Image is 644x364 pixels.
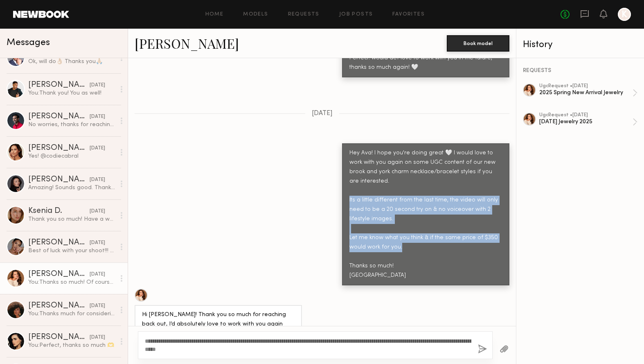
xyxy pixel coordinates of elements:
[28,215,115,223] div: Thank you so much! Have a wonderful day!
[90,334,105,341] div: [DATE]
[28,176,90,184] div: [PERSON_NAME]
[90,302,105,310] div: [DATE]
[339,12,373,17] a: Job Posts
[312,110,333,117] span: [DATE]
[142,310,295,339] div: Hi [PERSON_NAME]! Thank you so much for reaching back out, I’d absolutely love to work with you a...
[539,118,633,126] div: [DATE] Jewelry 2025
[90,81,105,89] div: [DATE]
[288,12,320,17] a: Requests
[539,84,633,89] div: ugc Request • [DATE]
[90,239,105,247] div: [DATE]
[349,54,502,72] div: Perfect! would def love to work with you in the future, thanks so much again! 🤍
[539,89,633,97] div: 2025 Spring New Arrival Jewelry
[7,38,50,47] span: Messages
[28,302,90,310] div: [PERSON_NAME]
[28,144,90,152] div: [PERSON_NAME]
[28,239,90,247] div: [PERSON_NAME]
[447,35,509,52] button: Book model
[539,84,637,102] a: ugcRequest •[DATE]2025 Spring New Arrival Jewelry
[618,8,631,21] a: K
[28,121,115,129] div: No worries, thanks for reaching out [PERSON_NAME]
[28,58,115,66] div: Ok, will do👌🏼 Thanks you🙏🏼
[28,81,90,89] div: [PERSON_NAME]
[205,12,224,17] a: Home
[28,89,115,97] div: You: Thank you! You as well!
[28,184,115,192] div: Amazing! Sounds good. Thank you
[523,40,637,50] div: History
[447,39,509,46] a: Book model
[28,152,115,160] div: Yes! @codiecabral
[90,145,105,152] div: [DATE]
[28,207,90,215] div: Ksenia D.
[90,113,105,121] div: [DATE]
[392,12,425,17] a: Favorites
[349,149,502,280] div: Hey Ava! I hope you're doing great 🤍 I would love to work with you again on some UGC content of o...
[28,341,115,349] div: You: Perfect, thanks so much 🫶
[28,278,115,286] div: You: Thanks so much! Of course 💖
[28,113,90,121] div: [PERSON_NAME]
[90,208,105,215] div: [DATE]
[539,113,637,131] a: ugcRequest •[DATE][DATE] Jewelry 2025
[90,176,105,184] div: [DATE]
[90,271,105,278] div: [DATE]
[28,310,115,318] div: You: Thanks much for considering our request and for providing your rate. Unfortunately, this is ...
[28,333,90,341] div: [PERSON_NAME]
[28,270,90,278] div: [PERSON_NAME]
[243,12,268,17] a: Models
[135,34,239,52] a: [PERSON_NAME]
[523,68,637,74] div: REQUESTS
[28,247,115,255] div: Best of luck with your shoot!!! Hope to align in the future!
[539,113,633,118] div: ugc Request • [DATE]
